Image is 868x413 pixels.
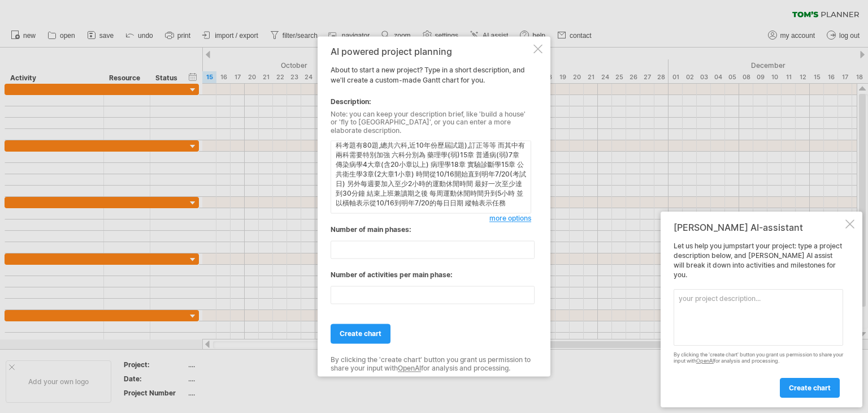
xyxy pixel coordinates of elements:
a: OpenAI [398,364,421,372]
a: create chart [780,378,840,398]
a: more options [489,214,531,224]
div: AI powered project planning [331,46,531,57]
div: Note: you can keep your description brief, like 'build a house' or 'fly to [GEOGRAPHIC_DATA]', or... [331,110,531,135]
div: By clicking the 'create chart' button you grant us permission to share your input with for analys... [331,356,531,373]
div: By clicking the 'create chart' button you grant us permission to share your input with for analys... [674,352,843,364]
a: OpenAI [696,358,714,364]
div: [PERSON_NAME] AI-assistant [674,222,843,233]
div: Let us help you jumpstart your project: type a project description below, and [PERSON_NAME] AI as... [674,242,843,397]
span: create chart [340,330,381,338]
a: create chart [331,324,390,344]
div: Number of activities per main phase: [331,270,531,281]
div: Number of main phases: [331,225,531,235]
span: create chart [789,384,831,392]
span: more options [489,214,531,223]
div: Description: [331,97,531,107]
div: About to start a new project? Type in a short description, and we'll create a custom-made Gantt c... [331,46,531,366]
